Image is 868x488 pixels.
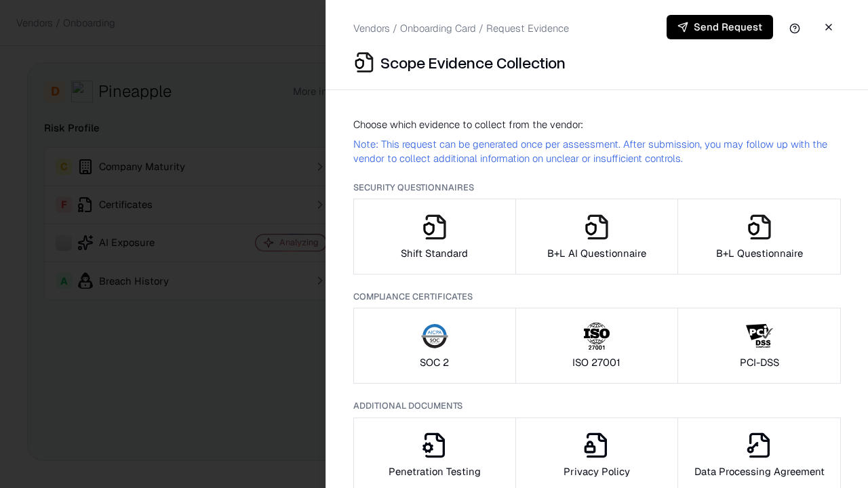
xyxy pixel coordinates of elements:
button: B+L AI Questionnaire [515,199,679,274]
button: Send Request [667,15,773,39]
p: Privacy Policy [564,464,630,479]
p: PCI-DSS [740,355,779,369]
p: B+L AI Questionnaire [547,246,646,260]
button: SOC 2 [353,308,516,384]
p: SOC 2 [420,355,449,369]
button: B+L Questionnaire [677,199,841,274]
p: ISO 27001 [572,355,620,369]
button: Shift Standard [353,199,516,274]
p: Additional Documents [353,400,841,411]
p: Scope Evidence Collection [380,52,566,73]
p: Choose which evidence to collect from the vendor: [353,117,841,131]
p: Note: This request can be generated once per assessment. After submission, you may follow up with... [353,137,841,165]
p: B+L Questionnaire [716,246,803,260]
p: Data Processing Agreement [694,464,825,479]
p: Shift Standard [401,246,468,260]
button: ISO 27001 [515,308,679,384]
p: Penetration Testing [389,464,481,479]
p: Vendors / Onboarding Card / Request Evidence [353,21,569,35]
p: Compliance Certificates [353,291,841,302]
p: Security Questionnaires [353,182,841,193]
button: PCI-DSS [677,308,841,384]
